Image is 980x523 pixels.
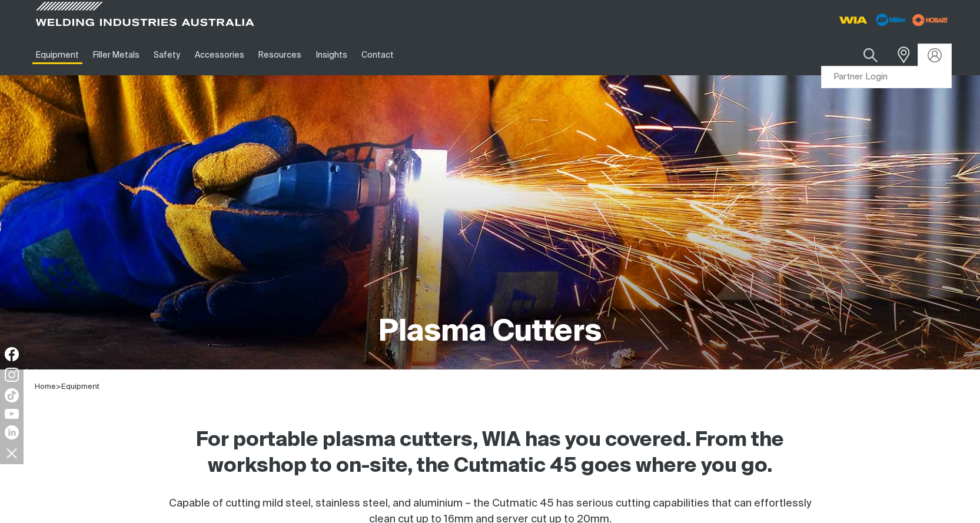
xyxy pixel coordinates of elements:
[86,35,147,75] a: Filler Metals
[308,35,354,75] a: Insights
[5,425,19,439] img: LinkedIn
[5,368,19,382] img: Instagram
[251,35,308,75] a: Resources
[35,383,56,391] a: Home
[29,35,721,75] nav: Main
[909,11,952,29] img: miller
[835,41,890,69] input: Product name or item number...
[61,383,99,391] a: Equipment
[5,409,19,419] img: YouTube
[5,347,19,361] img: Facebook
[5,388,19,402] img: TikTok
[147,35,187,75] a: Safety
[158,428,822,479] h2: For portable plasma cutters, WIA has you covered. From the workshop to on-site, the Cutmatic 45 g...
[188,35,251,75] a: Accessories
[354,35,401,75] a: Contact
[56,383,61,391] span: >
[29,35,86,75] a: Equipment
[378,314,602,352] h1: Plasma Cutters
[822,66,951,88] a: Partner Login
[2,443,22,463] img: hide socials
[851,41,891,69] button: Search products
